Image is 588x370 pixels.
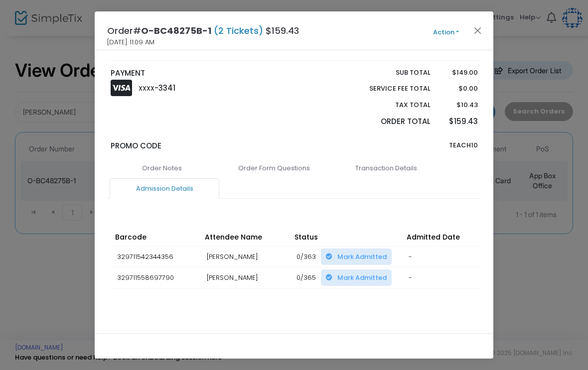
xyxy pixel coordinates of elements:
[404,267,493,289] td: -
[440,116,477,127] p: $159.43
[346,116,431,127] p: Order Total
[112,219,202,247] th: Barcode
[107,37,154,47] span: [DATE] 11:09 AM
[440,84,477,94] p: $0.00
[296,252,316,261] span: 0/363
[211,24,266,37] span: (2 Tickets)
[112,267,202,289] td: 329711558697790
[111,140,290,152] p: Promo Code
[294,140,482,158] div: TEACH10
[331,158,441,179] a: Transaction Details
[112,246,202,267] td: 329711542344356
[346,100,431,110] p: Tax Total
[346,84,431,94] p: Service Fee Total
[440,68,477,78] p: $149.00
[404,246,493,267] td: -
[141,24,211,37] span: O-BC48275B-1
[107,24,299,37] h4: Order# $159.43
[440,100,477,110] p: $10.43
[346,68,431,78] p: Sub total
[404,219,493,247] th: Admitted Date
[292,219,404,247] th: Status
[337,252,387,261] span: Mark Admitted
[111,68,290,79] p: PAYMENT
[296,273,316,282] span: 0/365
[202,267,292,289] td: [PERSON_NAME]
[110,178,219,199] a: Admission Details
[139,84,154,93] span: XXXX
[107,158,217,179] a: Order Notes
[471,24,484,37] button: Close
[219,158,329,179] a: Order Form Questions
[337,273,387,282] span: Mark Admitted
[154,83,175,93] span: -3341
[416,27,476,38] button: Action
[202,219,292,247] th: Attendee Name
[202,246,292,267] td: [PERSON_NAME]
